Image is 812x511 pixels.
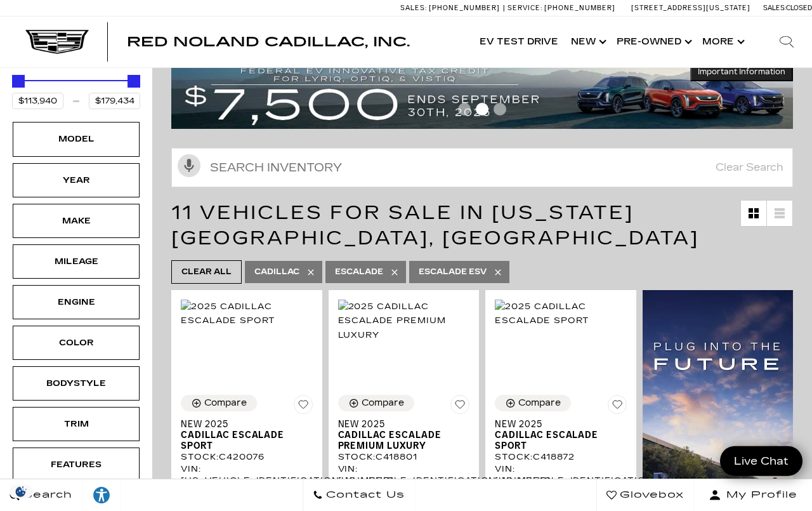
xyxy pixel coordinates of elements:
[171,201,699,249] span: 11 Vehicles for Sale in [US_STATE][GEOGRAPHIC_DATA], [GEOGRAPHIC_DATA]
[181,300,313,328] img: 2025 Cadillac Escalade Sport
[698,67,785,77] span: Important Information
[181,463,313,486] div: VIN: [US_VEHICLE_IDENTIFICATION_NUMBER]
[12,70,140,109] div: Price
[44,336,108,350] div: Color
[338,419,461,430] span: New 2025
[44,295,108,309] div: Engine
[338,419,470,451] a: New 2025Cadillac Escalade Premium Luxury
[617,486,684,504] span: Glovebox
[495,451,627,463] div: Stock : C418872
[400,4,503,11] a: Sales: [PHONE_NUMBER]
[786,4,812,12] span: Closed
[171,148,793,187] input: Search Inventory
[450,395,469,419] button: Save Vehicle
[728,454,795,468] span: Live Chat
[178,154,200,177] svg: Click to toggle on voice search
[171,62,793,129] img: vrp-tax-ending-august-version
[44,173,108,187] div: Year
[82,486,121,505] div: Explore your accessibility options
[44,376,108,390] div: Bodystyle
[338,463,470,486] div: VIN: [US_VEHICLE_IDENTIFICATION_NUMBER]
[495,419,617,430] span: New 2025
[694,479,812,511] button: Open user profile menu
[20,486,72,504] span: Search
[181,430,303,451] span: Cadillac Escalade Sport
[13,285,140,319] div: EngineEngine
[294,395,313,419] button: Save Vehicle
[6,485,36,498] img: Opt-Out Icon
[303,479,415,511] a: Contact Us
[25,30,89,54] img: Cadillac Dark Logo with Cadillac White Text
[494,103,506,116] span: Go to slide 3
[6,485,36,498] section: Click to Open Cookie Consent Modal
[181,451,313,463] div: Stock : C420076
[13,204,140,238] div: MakeMake
[89,93,140,109] input: Maximum
[696,17,749,67] button: More
[44,255,108,269] div: Mileage
[419,264,487,280] span: Escalade ESV
[13,326,140,360] div: ColorColor
[429,4,500,12] span: [PHONE_NUMBER]
[181,419,303,430] span: New 2025
[503,4,619,11] a: Service: [PHONE_NUMBER]
[44,214,108,228] div: Make
[495,419,627,451] a: New 2025Cadillac Escalade Sport
[323,486,405,504] span: Contact Us
[127,36,410,48] a: Red Noland Cadillac, Inc.
[720,446,802,476] a: Live Chat
[338,430,461,451] span: Cadillac Escalade Premium Luxury
[13,407,140,441] div: TrimTrim
[400,4,427,12] span: Sales:
[338,451,470,463] div: Stock : C418801
[495,463,627,486] div: VIN: [US_VEHICLE_IDENTIFICATION_NUMBER]
[254,264,299,280] span: Cadillac
[82,479,121,511] a: Explore your accessibility options
[495,430,617,451] span: Cadillac Escalade Sport
[495,300,627,328] img: 2025 Cadillac Escalade Sport
[13,122,140,156] div: ModelModel
[181,419,313,451] a: New 2025Cadillac Escalade Sport
[473,17,565,67] a: EV Test Drive
[507,4,542,12] span: Service:
[335,264,383,280] span: Escalade
[608,395,627,419] button: Save Vehicle
[544,4,615,12] span: [PHONE_NUMBER]
[338,300,470,342] img: 2025 Cadillac Escalade Premium Luxury
[721,486,797,504] span: My Profile
[181,395,257,411] button: Compare Vehicle
[518,397,561,409] div: Compare
[12,75,25,88] div: Minimum Price
[458,103,471,116] span: Go to slide 1
[610,17,696,67] a: Pre-Owned
[13,448,140,482] div: FeaturesFeatures
[13,366,140,401] div: BodystyleBodystyle
[12,93,63,109] input: Minimum
[13,163,140,197] div: YearYear
[338,395,414,411] button: Compare Vehicle
[596,479,694,511] a: Glovebox
[362,397,404,409] div: Compare
[565,17,610,67] a: New
[763,4,786,12] span: Sales:
[44,417,108,431] div: Trim
[204,397,247,409] div: Compare
[631,4,750,12] a: [STREET_ADDRESS][US_STATE]
[690,62,793,81] button: Important Information
[127,34,410,50] span: Red Noland Cadillac, Inc.
[13,244,140,279] div: MileageMileage
[181,264,232,280] span: Clear All
[476,103,488,116] span: Go to slide 2
[495,395,571,411] button: Compare Vehicle
[44,132,108,146] div: Model
[128,75,140,88] div: Maximum Price
[44,458,108,472] div: Features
